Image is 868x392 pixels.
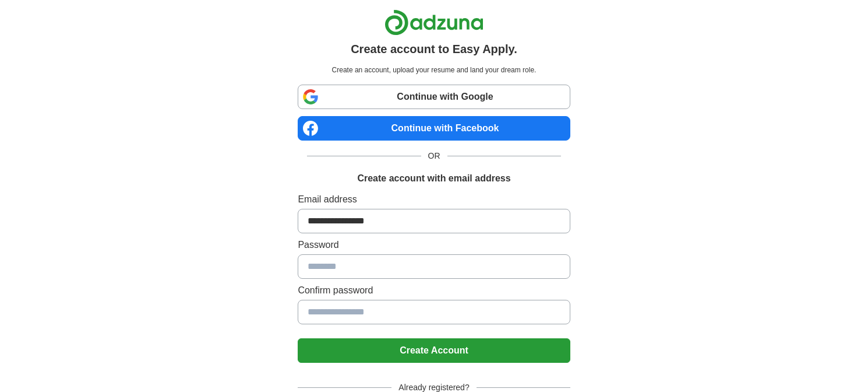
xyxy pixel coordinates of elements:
[357,171,510,185] h1: Create account with email address
[298,192,570,206] label: Email address
[298,85,570,109] a: Continue with Google
[421,150,447,162] span: OR
[300,65,567,75] p: Create an account, upload your resume and land your dream role.
[384,9,484,36] img: Adzuna logo
[351,40,517,58] h1: Create account to Easy Apply.
[298,283,570,297] label: Confirm password
[298,338,570,363] button: Create Account
[298,116,570,141] a: Continue with Facebook
[298,238,570,252] label: Password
